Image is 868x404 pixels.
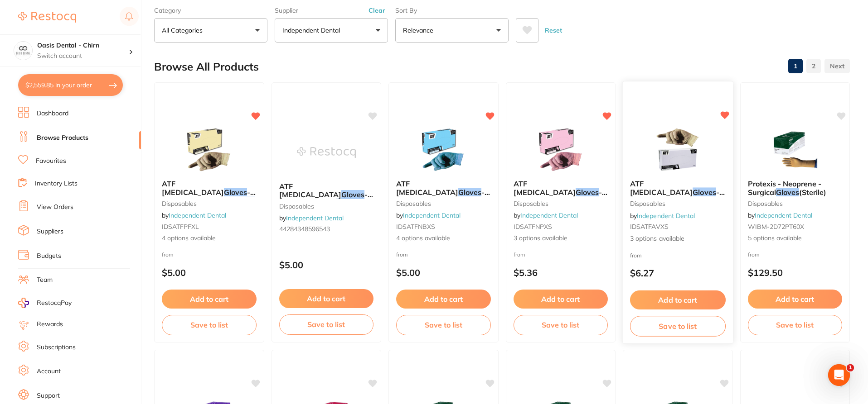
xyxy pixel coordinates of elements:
[35,179,78,188] a: Inventory Lists
[279,214,344,222] span: by
[514,251,525,258] span: from
[396,251,408,258] span: from
[748,234,843,243] span: 5 options available
[179,127,238,172] img: ATF Dental Examination Gloves - Latex - Powder Free Gloves
[14,42,32,60] img: Oasis Dental - Chirn
[279,260,374,270] p: $5.00
[396,223,435,231] span: IDSATFNBXS
[162,267,257,278] p: $5.00
[37,252,61,261] a: Budgets
[748,251,760,258] span: from
[279,182,341,199] span: ATF [MEDICAL_DATA]
[395,18,509,43] button: Relevance
[162,26,206,35] p: All Categories
[18,12,76,23] img: Restocq Logo
[630,179,693,197] span: ATF [MEDICAL_DATA]
[37,52,129,61] p: Switch account
[403,26,437,35] p: Relevance
[637,211,695,219] a: Independent Dental
[154,61,259,73] h2: Browse All Products
[37,276,53,285] a: Team
[395,6,509,14] label: Sort By
[755,211,812,219] a: Independent Dental
[748,267,843,278] p: $129.50
[162,211,226,219] span: by
[37,41,129,50] h4: Oasis Dental - Chirn
[414,127,473,172] img: ATF Dental Examination Gloves - Nitrile - BLUE
[514,211,578,219] span: by
[458,188,481,197] em: Gloves
[162,315,257,335] button: Save to list
[37,227,63,236] a: Suppliers
[37,133,88,143] a: Browse Products
[776,188,799,197] em: Gloves
[396,315,491,335] button: Save to list
[396,267,491,278] p: $5.00
[162,290,257,309] button: Add to cart
[162,251,174,258] span: from
[514,234,608,243] span: 3 options available
[279,203,374,210] small: disposables
[366,6,388,14] button: Clear
[748,180,843,196] b: Protexis - Neoprene - Surgical Gloves (Sterile)
[806,57,821,75] a: 2
[531,127,590,172] img: ATF Dental Examination Gloves - Nitrile - PINK
[396,211,461,219] span: by
[630,223,669,231] span: IDSATFAVXS
[37,367,61,376] a: Account
[520,211,578,219] a: Independent Dental
[748,223,804,231] span: WIBM-2D72PT60X
[37,320,63,329] a: Rewards
[154,6,267,14] label: Category
[18,74,123,96] button: $2,559.85 in your order
[37,203,73,212] a: View Orders
[279,190,373,207] span: - Nitrile - BLACK -
[576,188,599,197] em: Gloves
[286,214,344,222] a: Independent Dental
[162,180,257,196] b: ATF Dental Examination Gloves - Latex - Powder Free Gloves
[396,200,491,207] small: disposables
[162,188,256,205] span: - Latex - Powder Free
[847,364,854,371] span: 1
[18,298,29,308] img: RestocqPay
[279,225,330,233] span: 44284348596543
[396,180,491,196] b: ATF Dental Examination Gloves - Nitrile - BLUE
[748,211,812,219] span: by
[396,179,458,196] span: ATF [MEDICAL_DATA]
[514,179,576,196] span: ATF [MEDICAL_DATA]
[297,130,356,175] img: ATF Dental Examination Gloves - Nitrile - BLACK - Medium
[396,234,491,243] span: 4 options available
[396,188,490,205] span: - Nitrile - BLUE
[282,26,344,35] p: Independent Dental
[514,223,552,231] span: IDSATFNPXS
[275,18,388,43] button: Independent Dental
[693,187,716,196] em: Gloves
[18,7,76,28] a: Restocq Logo
[37,391,60,400] a: Support
[162,234,257,243] span: 4 options available
[37,299,72,308] span: RestocqPay
[514,267,608,278] p: $5.36
[514,188,607,205] span: - Nitrile - PINK
[336,199,364,208] em: Medium
[514,180,608,196] b: ATF Dental Examination Gloves - Nitrile - PINK
[514,200,608,207] small: disposables
[748,179,821,196] span: Protexis - Neoprene - Surgical
[828,364,850,386] iframe: Intercom live chat
[748,315,843,335] button: Save to list
[766,127,824,172] img: Protexis - Neoprene - Surgical Gloves (Sterile)
[630,290,726,310] button: Add to cart
[788,57,803,75] a: 1
[514,290,608,309] button: Add to cart
[630,316,726,336] button: Save to list
[162,223,199,231] span: IDSATFPFXL
[648,127,708,172] img: ATF Dental Examination Gloves - ALOE VERA - Latex - Powder Free
[36,157,66,166] a: Favourites
[748,200,843,207] small: disposables
[630,200,726,207] small: disposables
[630,252,642,258] span: from
[403,211,461,219] a: Independent Dental
[630,211,695,219] span: by
[37,109,68,118] a: Dashboard
[341,190,364,199] em: Gloves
